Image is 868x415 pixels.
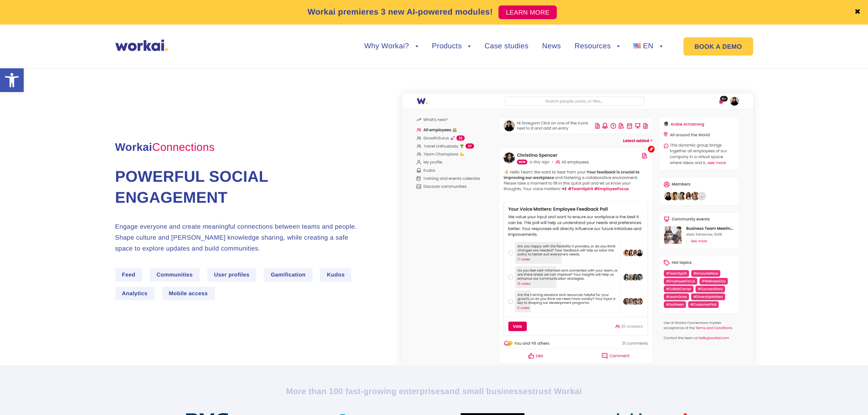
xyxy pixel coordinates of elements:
[115,287,154,300] span: Analytics
[575,43,620,50] a: Resources
[150,268,200,282] span: Communities
[854,9,861,16] a: ✖
[364,43,418,50] a: Why Workai?
[162,287,215,300] span: Mobile access
[498,5,557,19] a: LEARN MORE
[152,141,215,154] em: Connections
[181,386,687,397] h2: More than 100 fast-growing enterprises trust Workai
[683,37,753,56] a: BOOK A DEMO
[432,43,471,50] a: Products
[445,387,532,396] i: and small businesses
[320,268,351,282] span: Kudos
[542,43,561,50] a: News
[308,6,493,18] p: Workai premieres 3 new AI-powered modules!
[115,131,215,153] span: Workai
[484,43,528,50] a: Case studies
[115,221,366,254] p: Engage everyone and create meaningful connections between teams and people. Shape culture and [PE...
[264,268,313,282] span: Gamification
[115,167,366,209] h1: Powerful social engagement
[207,268,257,282] span: User profiles
[643,42,653,50] span: EN
[115,268,142,282] span: Feed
